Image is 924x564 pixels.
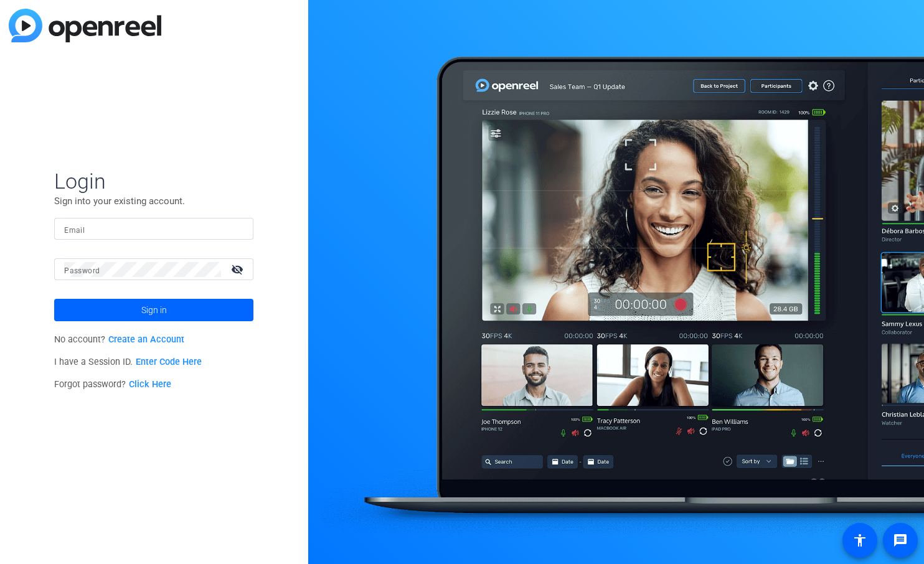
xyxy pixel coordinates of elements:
[64,222,243,237] input: Enter Email Address
[108,334,184,345] a: Create an Account
[64,226,85,235] mat-label: Email
[852,533,867,548] mat-icon: accessibility
[224,260,253,278] mat-icon: visibility_off
[64,266,100,275] mat-label: Password
[54,379,171,390] span: Forgot password?
[136,357,202,367] a: Enter Code Here
[54,168,253,194] span: Login
[54,194,253,208] p: Sign into your existing account.
[141,294,167,326] span: Sign in
[9,9,161,42] img: blue-gradient.svg
[54,299,253,321] button: Sign in
[129,379,171,390] a: Click Here
[54,334,184,345] span: No account?
[893,533,908,548] mat-icon: message
[54,357,202,367] span: I have a Session ID.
